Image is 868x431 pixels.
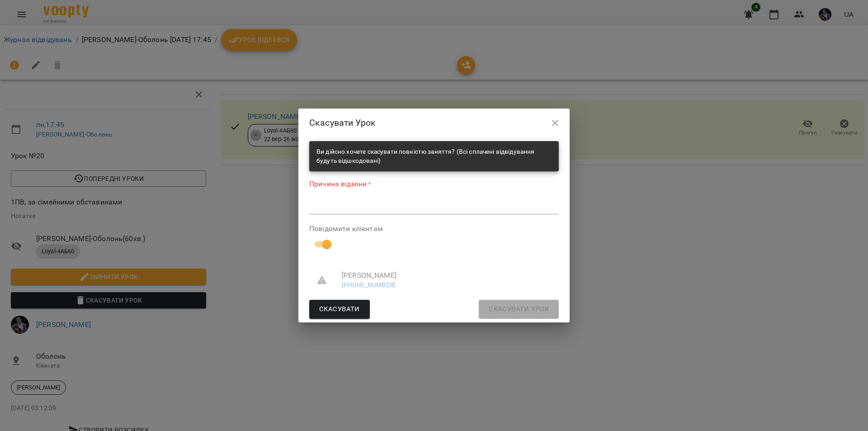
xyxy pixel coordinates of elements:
div: Ви дійсно хочете скасувати повністю заняття? (Всі сплачені відвідування будуть відшкодовані) [316,144,552,169]
span: Скасувати [319,303,360,315]
button: Скасувати [309,300,370,319]
h2: Скасувати Урок [309,116,559,130]
span: [PERSON_NAME] [342,270,552,281]
label: Повідомити клієнтам [309,225,559,232]
a: [PHONE_NUMBER] [342,281,395,289]
label: Причина відміни [309,179,559,189]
